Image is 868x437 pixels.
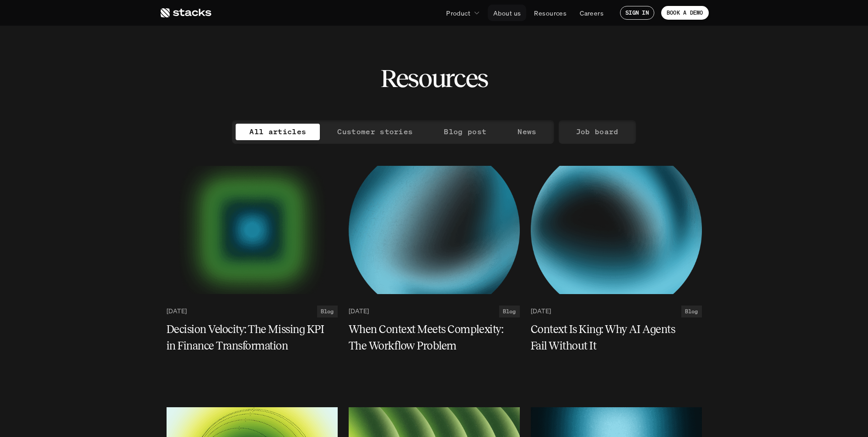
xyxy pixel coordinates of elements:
a: Blog post [430,124,500,140]
a: About us [488,5,526,21]
p: Job board [576,125,619,138]
a: [DATE]Blog [531,306,702,317]
a: Careers [574,5,609,21]
a: Context Is King: Why AI Agents Fail Without It [531,321,702,354]
h2: Resources [380,64,488,93]
p: About us [493,8,521,18]
p: [DATE] [349,307,369,315]
p: BOOK A DEMO [667,10,703,16]
h5: When Context Meets Complexity: The Workflow Problem [349,321,509,354]
a: Job board [562,124,632,140]
h2: Blog [321,308,334,315]
p: Resources [534,8,566,18]
a: News [504,124,550,140]
p: Blog post [444,125,486,138]
p: Customer stories [337,125,413,138]
p: All articles [249,125,306,138]
a: BOOK A DEMO [661,6,709,20]
a: All articles [236,124,320,140]
p: Product [446,8,470,18]
h5: Decision Velocity: The Missing KPI in Finance Transformation [167,321,327,354]
p: [DATE] [167,307,187,315]
h5: Context Is King: Why AI Agents Fail Without It [531,321,691,354]
a: [DATE]Blog [167,306,338,317]
p: SIGN IN [625,10,649,16]
a: Decision Velocity: The Missing KPI in Finance Transformation [167,321,338,354]
a: SIGN IN [620,6,654,20]
a: Resources [528,5,572,21]
p: [DATE] [531,307,551,315]
a: [DATE]Blog [349,306,520,317]
a: Customer stories [323,124,426,140]
p: Careers [580,8,604,18]
a: When Context Meets Complexity: The Workflow Problem [349,321,520,354]
h2: Blog [685,308,698,315]
p: News [518,125,536,138]
a: Privacy Policy [137,41,177,49]
h2: Blog [503,308,516,315]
